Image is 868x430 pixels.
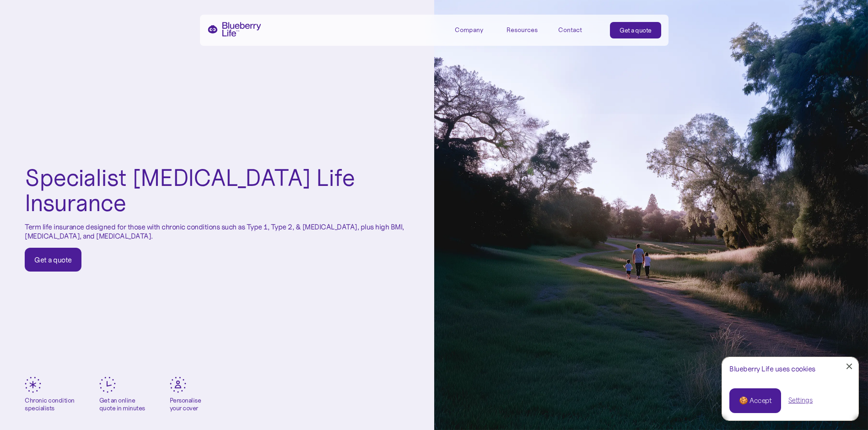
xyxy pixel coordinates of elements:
[34,255,72,264] div: Get a quote
[25,397,75,412] div: Chronic condition specialists
[507,22,548,37] div: Resources
[25,223,410,240] p: Term life insurance designed for those with chronic conditions such as Type 1, Type 2, & [MEDICAL...
[788,396,813,405] a: Settings
[99,397,145,412] div: Get an online quote in minutes
[739,396,771,406] div: 🍪 Accept
[620,26,652,35] div: Get a quote
[25,248,81,272] a: Get a quote
[840,357,858,376] a: Close Cookie Popup
[207,22,261,37] a: home
[610,22,661,38] a: Get a quote
[455,26,483,34] div: Company
[455,22,496,37] div: Company
[558,26,582,34] div: Contact
[558,22,599,37] a: Contact
[729,388,781,413] a: 🍪 Accept
[507,26,538,34] div: Resources
[729,365,851,373] div: Blueberry Life uses cookies
[849,366,850,367] div: Close Cookie Popup
[170,397,201,412] div: Personalise your cover
[25,165,410,215] h1: Specialist [MEDICAL_DATA] Life Insurance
